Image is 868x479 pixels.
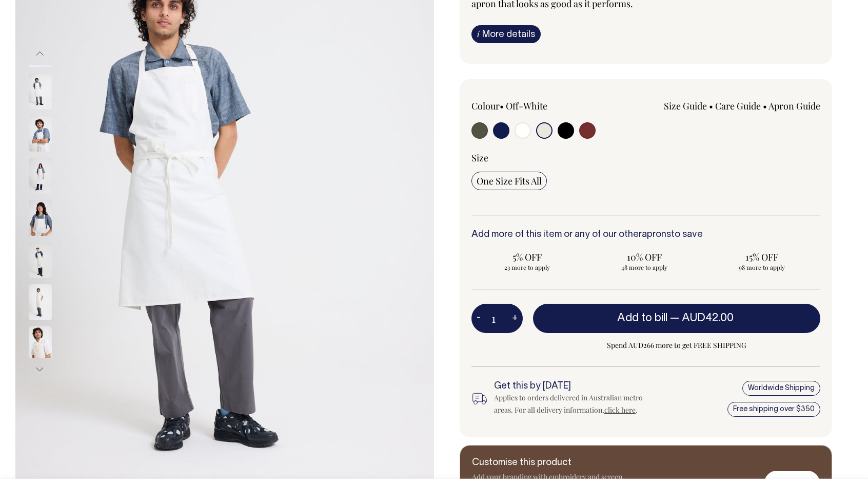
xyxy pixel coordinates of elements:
[642,230,671,239] a: aprons
[763,100,767,112] span: •
[32,358,48,381] button: Next
[494,392,662,416] div: Applies to orders delivered in Australian metro areas. For all delivery information, .
[604,405,636,415] a: click here
[29,73,52,109] img: off-white
[477,175,542,187] span: One Size Fits All
[664,100,707,112] a: Size Guide
[715,100,761,112] a: Care Guide
[477,28,480,39] span: i
[706,248,817,274] input: 15% OFF 98 more to apply
[711,251,812,263] span: 15% OFF
[589,248,700,274] input: 10% OFF 48 more to apply
[29,200,52,236] img: off-white
[477,251,578,263] span: 5% OFF
[29,326,52,362] img: natural
[477,263,578,271] span: 23 more to apply
[533,339,820,352] span: Spend AUD266 more to get FREE SHIPPING
[533,304,820,333] button: Add to bill —AUD42.00
[507,308,523,329] button: +
[471,25,541,43] a: iMore details
[506,100,547,112] label: Off-White
[711,263,812,271] span: 98 more to apply
[471,100,611,112] div: Colour
[472,458,636,468] h6: Customise this product
[471,172,547,190] input: One Size Fits All
[29,242,52,278] img: natural
[471,230,820,240] h6: Add more of this item or any of our other to save
[594,251,695,263] span: 10% OFF
[682,313,734,323] span: AUD42.00
[32,42,48,65] button: Previous
[594,263,695,271] span: 48 more to apply
[768,100,820,112] a: Apron Guide
[617,313,667,323] span: Add to bill
[29,158,52,194] img: off-white
[500,100,504,112] span: •
[709,100,713,112] span: •
[29,116,52,152] img: off-white
[471,308,486,329] button: -
[670,313,736,323] span: —
[29,284,52,320] img: natural
[471,152,820,164] div: Size
[471,248,583,274] input: 5% OFF 23 more to apply
[494,381,662,392] h6: Get this by [DATE]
